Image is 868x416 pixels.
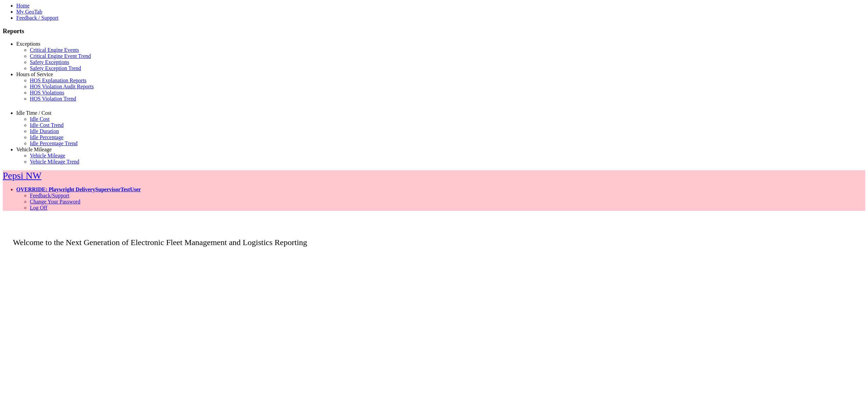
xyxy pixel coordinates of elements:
a: Idle Time / Cost [16,110,52,116]
p: Welcome to the Next Generation of Electronic Fleet Management and Logistics Reporting [3,228,865,247]
a: Safety Exception Trend [30,65,81,71]
a: Change Your Password [30,199,80,204]
a: Idle Cost [30,116,50,122]
a: Idle Cost Trend [30,122,64,128]
a: Hours of Service [16,71,53,77]
a: Vehicle Mileage [30,153,65,158]
a: Feedback / Support [16,15,58,21]
a: Feedback/Support [30,193,69,198]
a: Home [16,3,29,8]
a: Log Off [30,205,47,211]
a: Critical Engine Events [30,47,79,53]
a: HOS Violation Audit Reports [30,84,94,89]
a: Vehicle Mileage [16,147,52,152]
a: HOS Violation Trend [30,96,76,102]
a: Vehicle Mileage Trend [30,159,79,165]
a: HOS Violations [30,90,64,95]
a: My GeoTab [16,9,42,15]
a: Safety Exceptions [30,59,69,65]
a: Pepsi NW [3,170,41,181]
a: OVERRIDE: Playwright DeliverySupervisorTestUser [16,187,141,192]
a: HOS Explanation Reports [30,78,86,83]
a: Critical Engine Event Trend [30,53,91,59]
h3: Reports [3,27,865,35]
a: Idle Percentage [30,134,63,140]
a: Exceptions [16,41,40,47]
a: Idle Duration [30,128,59,134]
a: Idle Percentage Trend [30,140,77,146]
